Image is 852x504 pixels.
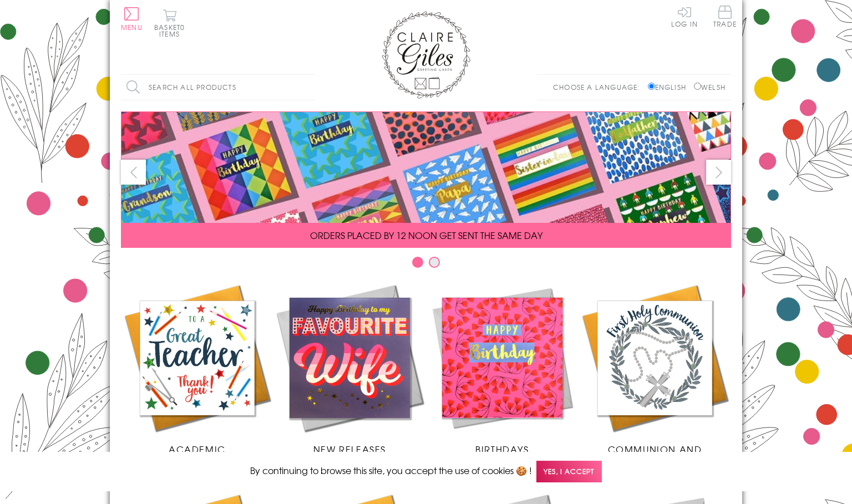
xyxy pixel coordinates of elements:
[475,442,529,456] span: Birthdays
[536,461,602,482] span: Yes, I accept
[553,82,646,92] p: Choose a language:
[121,75,315,100] input: Search all products
[713,6,737,27] span: Trade
[313,442,386,456] span: New Releases
[121,22,143,32] span: Menu
[694,83,701,90] input: Welsh
[121,282,273,456] a: Academic
[579,282,731,469] a: Communion and Confirmation
[706,160,731,185] button: next
[412,257,423,268] button: Carousel Page 1 (Current Slide)
[671,6,698,27] a: Log In
[159,22,185,39] span: 0 items
[648,83,655,90] input: English
[694,82,726,92] label: Welsh
[648,82,692,92] label: English
[154,9,185,37] button: Basket0 items
[713,6,737,29] a: Trade
[426,282,579,456] a: Birthdays
[304,75,315,100] input: Search
[382,11,470,99] img: Claire Giles Greetings Cards
[429,257,440,268] button: Carousel Page 2
[169,442,226,456] span: Academic
[121,160,146,185] button: prev
[121,7,143,30] button: Menu
[310,228,542,242] span: ORDERS PLACED BY 12 NOON GET SENT THE SAME DAY
[121,256,731,273] div: Carousel Pagination
[273,282,426,456] a: New Releases
[608,442,702,469] span: Communion and Confirmation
